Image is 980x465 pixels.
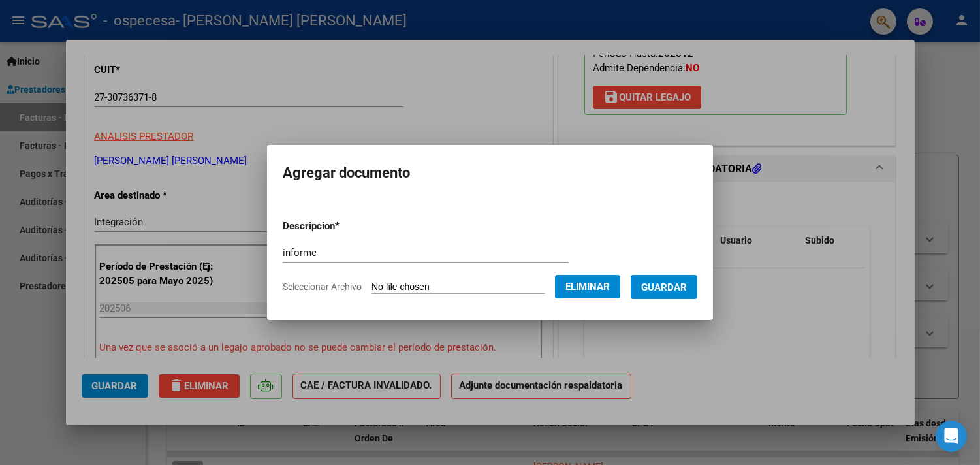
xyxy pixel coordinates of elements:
button: Eliminar [555,275,620,298]
button: Guardar [631,275,697,299]
span: Seleccionar Archivo [283,281,362,292]
span: Guardar [641,281,687,293]
span: Eliminar [565,281,610,293]
div: Open Intercom Messenger [936,421,967,452]
h2: Agregar documento [283,161,697,185]
p: Descripcion [283,219,407,234]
